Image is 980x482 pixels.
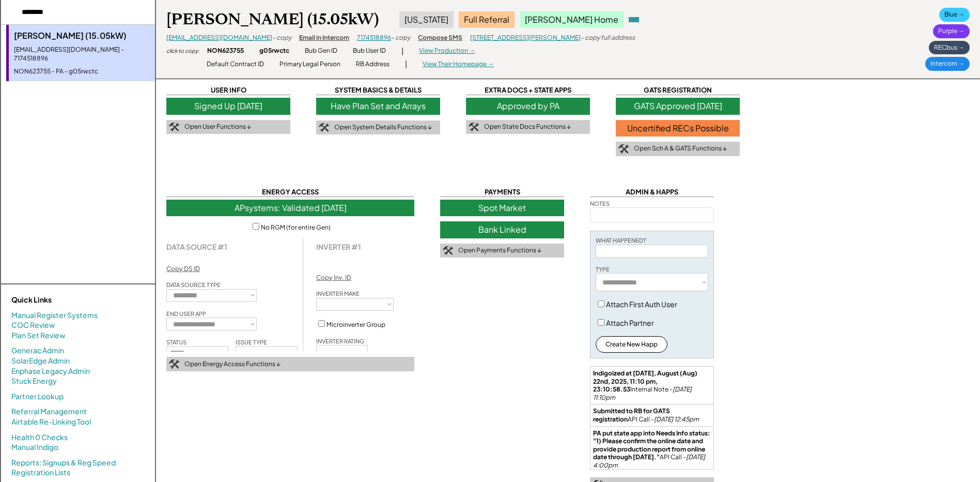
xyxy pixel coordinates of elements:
strong: Submitted to RB for GATS registration [593,407,671,423]
div: [US_STATE] [399,11,454,28]
div: Bub User ID [353,47,386,55]
img: tool-icon.png [169,123,179,132]
a: Referral Management [11,406,87,417]
img: tool-icon.png [618,144,629,154]
div: Copy Inv. ID [316,274,351,282]
a: [EMAIL_ADDRESS][DOMAIN_NAME] [166,34,272,41]
a: COC Review [11,320,55,330]
div: Have Plan Set and Arrays [316,98,440,114]
a: SolarEdge Admin [11,356,70,366]
img: tool-icon.png [443,246,453,255]
img: tool-icon.png [169,359,179,369]
div: NON623755 - PA - g05rwctc [14,67,150,76]
a: Manual Indigo [11,442,58,453]
div: - copy full address [581,34,635,42]
div: g05rwctc [259,47,289,55]
div: Purple → [933,24,970,38]
a: Partner Lookup [11,391,64,402]
div: TYPE [596,265,610,273]
div: DATA SOURCE TYPE [166,281,221,289]
div: View Their Homepage → [423,60,494,69]
div: INVERTER #1 [316,242,361,251]
a: [STREET_ADDRESS][PERSON_NAME] [470,34,581,41]
label: Microinverter Group [326,321,385,328]
label: Attach First Auth User [606,299,677,309]
em: [DATE] 11:10pm [593,385,693,401]
strong: Indigoized at [DATE], August (Aug) 22nd, 2025, 11:10 pm, 23:10:58.53 [593,369,698,393]
div: Open Energy Access Functions ↓ [184,360,281,369]
div: INVERTER MAKE [316,290,360,297]
button: Create New Happ [596,336,667,353]
div: Signed Up [DATE] [166,98,290,114]
div: click to copy: [166,47,199,54]
label: Attach Partner [606,318,654,327]
div: ENERGY ACCESS [166,187,414,197]
div: [EMAIL_ADDRESS][DOMAIN_NAME] - 7174518896 [14,46,150,63]
div: Open State Docs Functions ↓ [484,123,571,131]
div: Copy DS ID [166,265,200,274]
div: API Call - [593,429,711,470]
a: Plan Set Review [11,330,66,341]
div: [PERSON_NAME] (15.05kW) [14,30,150,41]
a: Airtable Re-Linking Tool [11,417,91,427]
div: View Production → [419,47,475,55]
div: APsystems: Validated [DATE] [166,200,414,216]
div: Open Payments Functions ↓ [458,246,541,255]
div: Primary Legal Person [279,60,340,69]
div: GATS REGISTRATION [616,85,740,95]
div: RB Address [356,60,390,69]
div: RECbus → [929,41,970,55]
div: Open System Details Functions ↓ [334,123,432,132]
strong: PA put state app into Needs Info status: "1) Please confirm the online date and provide productio... [593,429,711,461]
a: Health 0 Checks [11,432,68,443]
div: PAYMENTS [440,187,564,197]
div: API Call - [593,407,711,423]
div: Uncertified RECs Possible [616,120,740,137]
a: Registration Lists [11,468,70,478]
div: NON623755 [207,47,244,55]
div: [PERSON_NAME] Home [520,11,624,28]
div: Internal Note - [593,369,711,401]
div: Approved by PA [466,98,590,114]
a: Enphase Legacy Admin [11,366,90,376]
div: Compose SMS [418,34,462,42]
div: Bub Gen ID [305,47,337,55]
div: INVERTER RATING [316,337,364,345]
div: NOTES [590,200,610,207]
div: END USER APP [166,310,206,318]
div: WHAT HAPPENED? [596,236,646,244]
img: tool-icon.png [469,123,479,132]
a: Stuck Energy [11,376,57,386]
div: EXTRA DOCS + STATE APPS [466,85,590,95]
div: Blue → [939,8,970,22]
div: [PERSON_NAME] (15.05kW) [166,9,379,29]
div: Intercom → [925,57,970,71]
div: | [401,46,403,56]
div: Quick Links [11,295,115,305]
div: Open User Functions ↓ [184,123,251,131]
label: No RGM (for entire Gen) [261,223,331,231]
a: Manual Register Systems [11,310,98,321]
em: [DATE] 4:00pm [593,453,706,469]
div: | [405,59,407,69]
div: Spot Market [440,200,564,216]
div: - copy [272,34,291,42]
div: - copy [391,34,410,42]
a: Generac Admin [11,345,64,356]
em: [DATE] 12:45pm [654,415,699,423]
a: 7174518896 [357,34,391,41]
div: USER INFO [166,85,290,95]
a: Reports: Signups & Reg Speed [11,458,116,468]
strong: DATA SOURCE #1 [166,242,227,251]
div: Email in Intercom [299,34,349,42]
div: STATUS [166,338,186,346]
div: Open Sch A & GATS Functions ↓ [634,144,727,153]
div: Bank Linked [440,221,564,238]
div: GATS Approved [DATE] [616,98,740,114]
img: tool-icon.png [319,123,329,132]
div: Default Contract ID [207,60,264,69]
div: SYSTEM BASICS & DETAILS [316,85,440,95]
div: Full Referral [459,11,515,28]
div: ADMIN & HAPPS [590,187,714,197]
div: ISSUE TYPE [236,338,267,346]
